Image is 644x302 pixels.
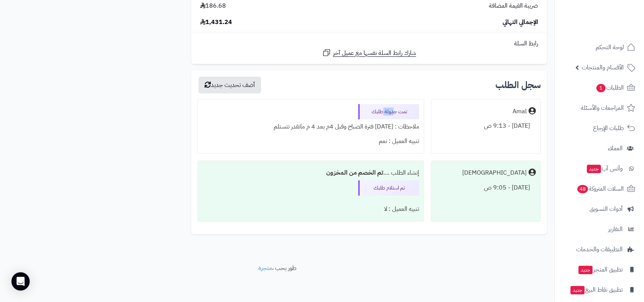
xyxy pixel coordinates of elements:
div: إنشاء الطلب .... [202,165,419,180]
span: 186.68 [200,2,226,10]
span: التطبيقات والخدمات [576,244,623,255]
button: أضف تحديث جديد [199,77,261,93]
div: تنبيه العميل : نعم [202,134,419,149]
span: العملاء [608,143,623,154]
div: رابط السلة [194,39,544,48]
span: الأقسام والمنتجات [582,62,624,73]
span: جديد [578,266,593,274]
a: المراجعات والأسئلة [559,99,639,117]
a: شارك رابط السلة نفسها مع عميل آخر [322,48,416,58]
span: تطبيق المتجر [578,264,623,275]
span: التقارير [608,224,623,235]
a: الطلبات1 [559,79,639,97]
a: السلات المتروكة48 [559,180,639,198]
a: التطبيقات والخدمات [559,240,639,259]
span: 1 [596,84,606,92]
a: أدوات التسويق [559,200,639,218]
span: 48 [577,185,588,193]
span: الطلبات [596,82,624,93]
div: Open Intercom Messenger [11,272,30,291]
a: تطبيق المتجرجديد [559,260,639,279]
img: logo-2.png [592,19,637,35]
a: لوحة التحكم [559,38,639,56]
a: تطبيق نقاط البيعجديد [559,281,639,299]
span: طلبات الإرجاع [593,123,624,133]
span: الإجمالي النهائي [503,18,538,27]
div: [DATE] - 9:13 ص [436,119,536,133]
span: المراجعات والأسئلة [581,103,624,113]
div: تنبيه العميل : لا [202,202,419,217]
a: وآتس آبجديد [559,159,639,178]
span: شارك رابط السلة نفسها مع عميل آخر [333,49,416,58]
span: 1,431.24 [200,18,232,27]
div: ملاحظات : [DATE] فترة الصباح وقبل 4م بعد 4 م ماتقدر تتستلم [202,119,419,134]
span: ضريبة القيمة المضافة [489,2,538,10]
span: تطبيق نقاط البيع [570,284,623,295]
div: Amal [513,107,527,116]
div: [DEMOGRAPHIC_DATA] [462,169,527,177]
b: تم الخصم من المخزون [326,168,383,177]
span: أدوات التسويق [590,204,623,214]
span: جديد [587,165,601,173]
a: طلبات الإرجاع [559,119,639,137]
a: العملاء [559,139,639,157]
div: [DATE] - 9:05 ص [436,180,536,195]
div: تمت جدولة طلبك [358,104,419,119]
h3: سجل الطلب [495,80,541,90]
span: السلات المتروكة [577,183,624,194]
span: وآتس آب [586,163,623,174]
div: تم استلام طلبك [358,180,419,196]
a: متجرة [258,263,272,273]
a: التقارير [559,220,639,238]
span: لوحة التحكم [596,42,624,53]
span: جديد [570,286,585,294]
